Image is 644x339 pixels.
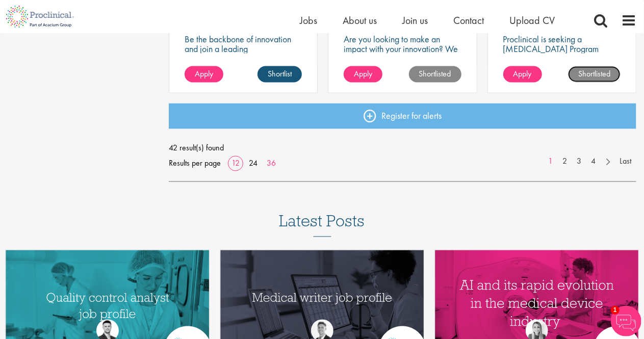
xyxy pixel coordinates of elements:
p: Proclinical is seeking a [MEDICAL_DATA] Program Manager to join our client's team for an exciting... [503,34,621,92]
a: 2 [557,156,572,168]
span: Results per page [169,156,221,171]
a: About us [343,14,377,27]
a: Register for alerts [169,103,636,129]
a: Shortlist [257,66,302,83]
a: Apply [185,66,223,83]
a: Apply [344,66,382,83]
h3: Latest Posts [279,213,365,237]
a: Last [614,156,636,168]
a: 24 [245,158,261,169]
a: 3 [572,156,586,168]
p: Are you looking to make an impact with your innovation? We are working with a well-established ph... [344,34,461,92]
span: 1 [611,306,620,315]
a: Shortlisted [409,66,461,83]
span: Apply [195,68,213,79]
img: Chatbot [611,306,641,336]
a: Upload CV [509,14,555,27]
a: Contact [453,14,484,27]
a: 4 [586,156,601,168]
span: Apply [513,68,532,79]
a: 1 [543,156,558,168]
a: 36 [263,158,279,169]
span: 42 result(s) found [169,141,636,156]
a: Join us [402,14,428,27]
a: Jobs [300,14,317,27]
a: Apply [503,66,542,83]
p: Be the backbone of innovation and join a leading pharmaceutical company to help keep life-changin... [185,34,302,83]
span: Apply [354,68,372,79]
a: 12 [228,158,243,169]
a: Shortlisted [568,66,621,83]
